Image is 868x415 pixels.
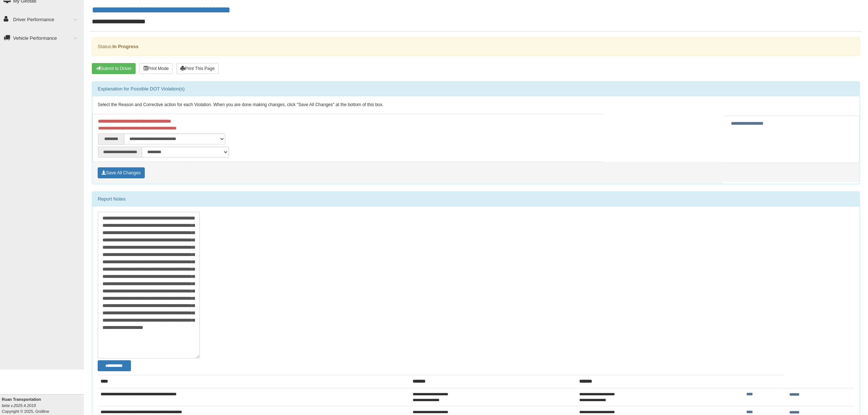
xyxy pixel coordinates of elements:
div: Status: [92,37,860,56]
button: Print Mode [139,63,173,74]
div: Explanation for Possible DOT Violation(s) [92,82,860,96]
div: Report Notes [92,192,860,206]
button: Print This Page [176,63,219,74]
button: Save [98,167,145,178]
div: Select the Reason and Corrective action for each Violation. When you are done making changes, cli... [92,96,860,114]
strong: In Progress [112,44,139,49]
button: Change Filter Options [98,360,131,371]
b: Ruan Transportation [2,397,41,402]
div: Copyright © 2025, Gridline [2,396,84,414]
i: beta v.2025.4.2019 [2,403,36,408]
button: Submit To Driver [92,63,136,74]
